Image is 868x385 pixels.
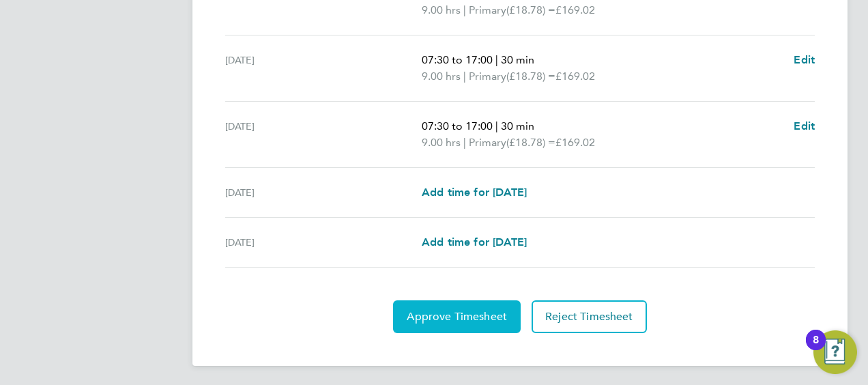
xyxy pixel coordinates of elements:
[813,330,857,374] button: Open Resource Center, 8 new notifications
[463,70,466,83] span: |
[422,186,527,199] span: Add time for [DATE]
[225,234,422,251] div: [DATE]
[506,70,555,83] span: (£18.78) =
[422,119,493,132] span: 07:30 to 17:00
[225,118,422,151] div: [DATE]
[422,236,527,248] span: Add time for [DATE]
[555,70,595,83] span: £169.02
[813,340,819,358] div: 8
[422,70,461,83] span: 9.00 hrs
[794,118,815,134] a: Edit
[469,134,506,151] span: Primary
[422,53,493,66] span: 07:30 to 17:00
[495,119,498,132] span: |
[422,234,527,251] a: Add time for [DATE]
[506,136,555,149] span: (£18.78) =
[501,53,534,66] span: 30 min
[407,310,507,324] span: Approve Timesheet
[422,136,461,149] span: 9.00 hrs
[532,300,647,333] button: Reject Timesheet
[555,3,595,16] span: £169.02
[794,52,815,68] a: Edit
[469,68,506,85] span: Primary
[495,53,498,66] span: |
[463,136,466,149] span: |
[555,136,595,149] span: £169.02
[225,52,422,85] div: [DATE]
[393,300,521,333] button: Approve Timesheet
[794,53,815,66] span: Edit
[422,3,461,16] span: 9.00 hrs
[463,3,466,16] span: |
[794,119,815,132] span: Edit
[506,3,555,16] span: (£18.78) =
[501,119,534,132] span: 30 min
[545,310,633,324] span: Reject Timesheet
[225,184,422,201] div: [DATE]
[469,2,506,18] span: Primary
[422,184,527,201] a: Add time for [DATE]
